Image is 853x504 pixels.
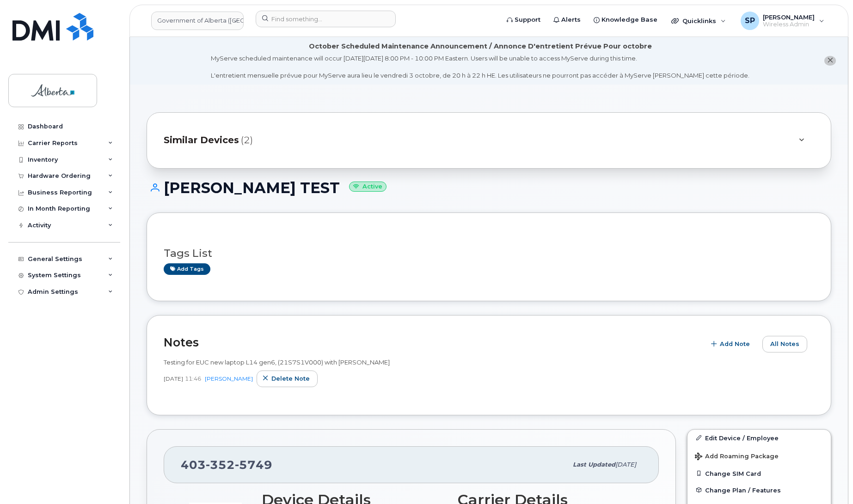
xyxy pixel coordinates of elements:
[720,340,750,348] span: Add Note
[164,248,814,259] h3: Tags List
[235,458,272,472] span: 5749
[573,461,615,468] span: Last updated
[206,458,235,472] span: 352
[181,458,272,472] span: 403
[309,42,652,51] div: October Scheduled Maintenance Announcement / Annonce D'entretient Prévue Pour octobre
[271,374,310,383] span: Delete note
[205,375,253,382] a: [PERSON_NAME]
[164,375,183,383] span: [DATE]
[770,340,799,348] span: All Notes
[349,182,387,192] small: Active
[705,486,781,493] span: Change Plan / Features
[147,180,831,196] h1: [PERSON_NAME] TEST
[241,134,253,147] span: (2)
[687,482,831,498] button: Change Plan / Features
[687,465,831,482] button: Change SIM Card
[705,336,758,352] button: Add Note
[211,54,749,80] div: MyServe scheduled maintenance will occur [DATE][DATE] 8:00 PM - 10:00 PM Eastern. Users will be u...
[164,263,210,275] a: Add tags
[615,461,636,468] span: [DATE]
[257,370,318,387] button: Delete note
[695,453,779,461] span: Add Roaming Package
[687,446,831,465] button: Add Roaming Package
[185,375,201,383] span: 11:46
[164,134,239,147] span: Similar Devices
[687,430,831,446] a: Edit Device / Employee
[762,336,807,352] button: All Notes
[824,56,836,66] button: close notification
[164,358,390,366] span: Testing for EUC new laptop L14 gen6, (21S7S1V000) with [PERSON_NAME]
[164,335,700,349] h2: Notes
